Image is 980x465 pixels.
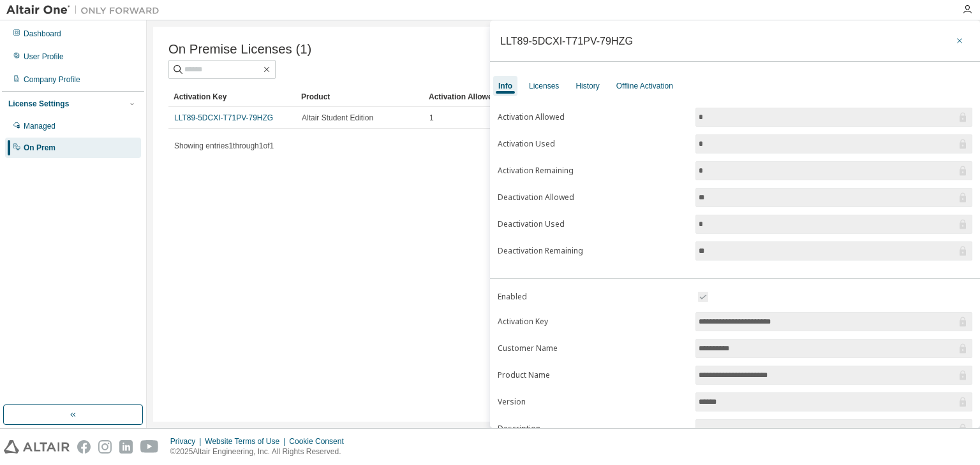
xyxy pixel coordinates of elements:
[24,121,56,131] div: Managed
[498,397,688,407] label: Version
[289,436,351,447] div: Cookie Consent
[301,87,419,107] div: Product
[140,440,159,454] img: youtube.svg
[205,436,289,447] div: Website Terms of Use
[24,143,56,153] div: On Prem
[498,292,688,302] label: Enabled
[174,113,273,122] a: LLT89-5DCXI-T71PV-79HZG
[170,436,205,447] div: Privacy
[498,343,688,354] label: Customer Name
[498,81,512,91] div: Info
[498,139,688,149] label: Activation Used
[498,219,688,229] label: Deactivation Used
[575,81,599,91] div: History
[170,447,352,457] p: © 2025 Altair Engineering, Inc. All Rights Reserved.
[616,81,673,91] div: Offline Activation
[529,81,559,91] div: Licenses
[498,246,688,256] label: Deactivation Remaining
[498,112,688,122] label: Activation Allowed
[4,440,70,454] img: altair_logo.svg
[429,87,546,107] div: Activation Allowed
[429,113,434,123] span: 1
[98,440,112,454] img: instagram.svg
[77,440,91,454] img: facebook.svg
[498,424,688,434] label: Description
[498,192,688,203] label: Deactivation Allowed
[168,42,311,57] span: On Premise Licenses (1)
[174,141,274,150] span: Showing entries 1 through 1 of 1
[24,52,64,62] div: User Profile
[302,113,373,123] span: Altair Student Edition
[6,4,166,17] img: Altair One
[500,36,633,46] div: LLT89-5DCXI-T71PV-79HZG
[498,370,688,380] label: Product Name
[119,440,133,454] img: linkedin.svg
[24,75,80,85] div: Company Profile
[498,317,688,327] label: Activation Key
[8,99,69,109] div: License Settings
[498,166,688,176] label: Activation Remaining
[24,29,61,39] div: Dashboard
[174,87,291,107] div: Activation Key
